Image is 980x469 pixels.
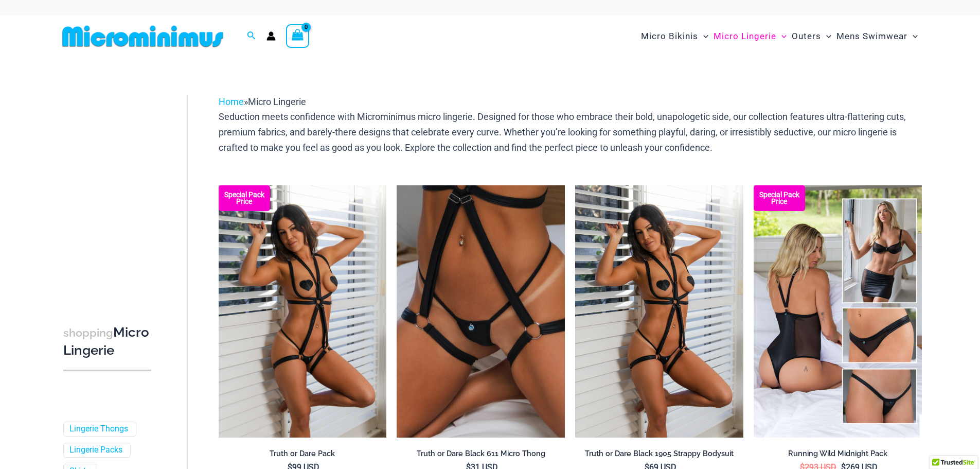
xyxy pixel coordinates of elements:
[397,449,565,462] a: Truth or Dare Black 611 Micro Thong
[397,185,565,438] img: Truth or Dare Black Micro 02
[789,21,834,52] a: OutersMenu ToggleMenu Toggle
[219,96,244,107] a: Home
[834,21,920,52] a: Mens SwimwearMenu ToggleMenu Toggle
[754,192,805,205] b: Special Pack Price
[907,23,918,49] span: Menu Toggle
[219,449,387,462] a: Truth or Dare Pack
[575,185,743,438] img: Truth or Dare Black 1905 Bodysuit 611 Micro 07
[821,23,831,49] span: Menu Toggle
[286,24,310,48] a: View Shopping Cart, empty
[638,21,711,52] a: Micro BikinisMenu ToggleMenu Toggle
[776,23,787,49] span: Menu Toggle
[575,449,743,459] h2: Truth or Dare Black 1905 Strappy Bodysuit
[575,185,743,438] a: Truth or Dare Black 1905 Bodysuit 611 Micro 07Truth or Dare Black 1905 Bodysuit 611 Micro 05Truth...
[754,185,922,438] img: All Styles (1)
[641,23,698,49] span: Micro Bikinis
[637,19,922,54] nav: Site Navigation
[248,96,306,107] span: Micro Lingerie
[69,424,128,435] a: Lingerie Thongs
[247,30,256,43] a: Search icon link
[219,185,387,438] a: Truth or Dare Black 1905 Bodysuit 611 Micro 07 Truth or Dare Black 1905 Bodysuit 611 Micro 06Trut...
[714,23,776,49] span: Micro Lingerie
[575,449,743,462] a: Truth or Dare Black 1905 Strappy Bodysuit
[698,23,708,49] span: Menu Toggle
[63,324,151,359] h3: Micro Lingerie
[711,21,789,52] a: Micro LingerieMenu ToggleMenu Toggle
[219,96,306,107] span: »
[754,449,922,462] a: Running Wild Midnight Pack
[63,86,156,292] iframe: TrustedSite Certified
[836,23,907,49] span: Mens Swimwear
[397,449,565,459] h2: Truth or Dare Black 611 Micro Thong
[63,326,113,339] span: shopping
[754,185,922,438] a: All Styles (1) Running Wild Midnight 1052 Top 6512 Bottom 04Running Wild Midnight 1052 Top 6512 B...
[219,192,270,205] b: Special Pack Price
[754,449,922,459] h2: Running Wild Midnight Pack
[792,23,821,49] span: Outers
[58,25,227,48] img: MM SHOP LOGO FLAT
[219,449,387,459] h2: Truth or Dare Pack
[397,185,565,438] a: Truth or Dare Black Micro 02Truth or Dare Black 1905 Bodysuit 611 Micro 12Truth or Dare Black 190...
[266,31,276,41] a: Account icon link
[219,109,922,155] p: Seduction meets confidence with Microminimus micro lingerie. Designed for those who embrace their...
[219,185,387,438] img: Truth or Dare Black 1905 Bodysuit 611 Micro 07
[69,445,122,456] a: Lingerie Packs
